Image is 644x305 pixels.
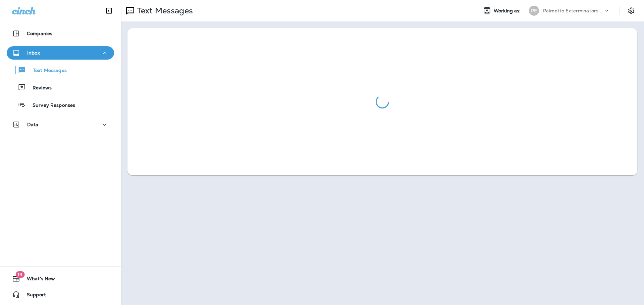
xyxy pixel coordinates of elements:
[7,98,114,112] button: Survey Responses
[7,63,114,77] button: Text Messages
[27,31,52,36] p: Companies
[26,102,75,109] p: Survey Responses
[134,6,193,16] p: Text Messages
[494,8,522,14] span: Working as:
[529,6,539,16] div: PE
[20,276,55,284] span: What's New
[543,8,603,13] p: Palmetto Exterminators LLC
[100,4,118,17] button: Collapse Sidebar
[26,85,52,91] p: Reviews
[27,122,39,127] p: Data
[7,46,114,60] button: Inbox
[7,80,114,94] button: Reviews
[7,272,114,285] button: 19What's New
[7,27,114,40] button: Companies
[15,271,24,278] span: 19
[20,292,46,300] span: Support
[7,288,114,301] button: Support
[625,5,637,17] button: Settings
[26,68,67,74] p: Text Messages
[7,118,114,131] button: Data
[27,50,40,56] p: Inbox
